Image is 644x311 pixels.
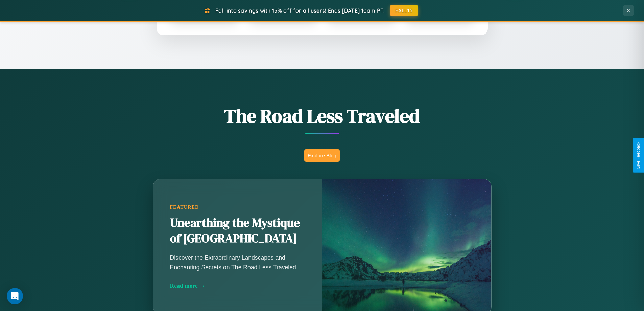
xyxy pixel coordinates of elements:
div: Featured [170,204,305,210]
h2: Unearthing the Mystique of [GEOGRAPHIC_DATA] [170,215,305,246]
p: Discover the Extraordinary Landscapes and Enchanting Secrets on The Road Less Traveled. [170,253,305,272]
button: Explore Blog [304,149,340,162]
div: Give Feedback [636,142,641,169]
h1: The Road Less Traveled [119,103,525,129]
div: Open Intercom Messenger [7,288,23,304]
span: Fall into savings with 15% off for all users! Ends [DATE] 10am PT. [215,7,385,14]
div: Read more → [170,282,305,289]
button: FALL15 [390,5,418,16]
